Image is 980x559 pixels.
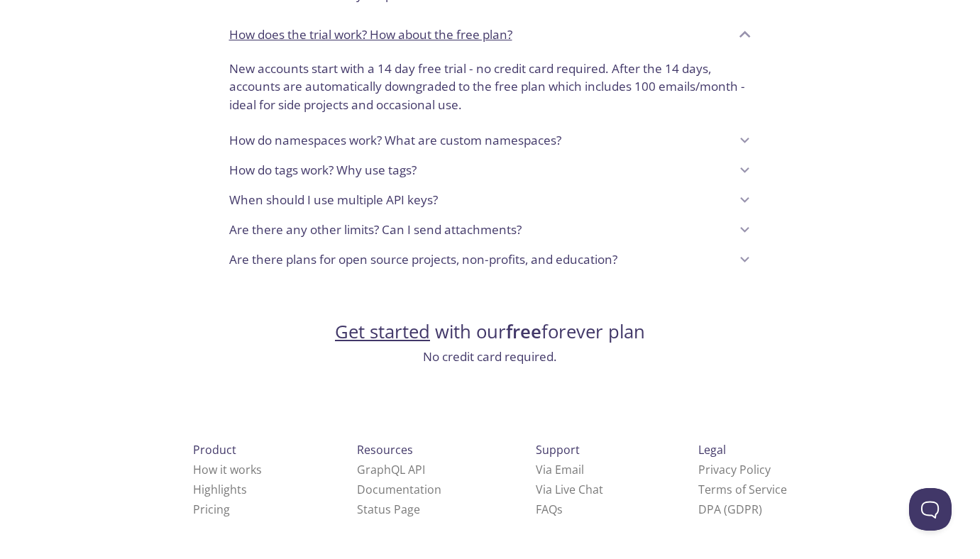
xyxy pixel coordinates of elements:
h3: No credit card required. [335,348,645,366]
a: How it works [193,462,262,477]
div: How does the trial work? How about the free plan? [218,54,763,126]
span: Legal [698,442,726,458]
iframe: Help Scout Beacon - Open [909,488,952,531]
a: Privacy Policy [698,462,771,477]
a: Highlights [193,482,247,497]
a: Documentation [357,482,441,497]
p: How do tags work? Why use tags? [229,161,417,179]
div: How do tags work? Why use tags? [218,155,763,185]
a: Terms of Service [698,482,787,497]
a: GraphQL API [357,462,425,477]
a: Via Email [536,462,584,477]
div: Are there any other limits? Can I send attachments? [218,215,763,245]
a: FAQ [536,502,563,517]
p: How does the trial work? How about the free plan? [229,26,512,44]
p: Are there any other limits? Can I send attachments? [229,221,522,239]
span: s [557,502,563,517]
span: Support [536,442,580,458]
a: Via Live Chat [536,482,603,497]
span: Product [193,442,236,458]
a: DPA (GDPR) [698,502,762,517]
p: Are there plans for open source projects, non-profits, and education? [229,250,617,269]
div: Are there plans for open source projects, non-profits, and education? [218,245,763,275]
div: How does the trial work? How about the free plan? [218,16,763,54]
p: When should I use multiple API keys? [229,191,438,209]
div: When should I use multiple API keys? [218,185,763,215]
a: Get started [335,319,430,344]
a: Status Page [357,502,420,517]
div: How do namespaces work? What are custom namespaces? [218,126,763,155]
h2: with our forever plan [335,320,645,344]
strong: free [506,319,541,344]
p: How do namespaces work? What are custom namespaces? [229,131,561,150]
a: Pricing [193,502,230,517]
span: Resources [357,442,413,458]
p: New accounts start with a 14 day free trial - no credit card required. After the 14 days, account... [229,60,751,114]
